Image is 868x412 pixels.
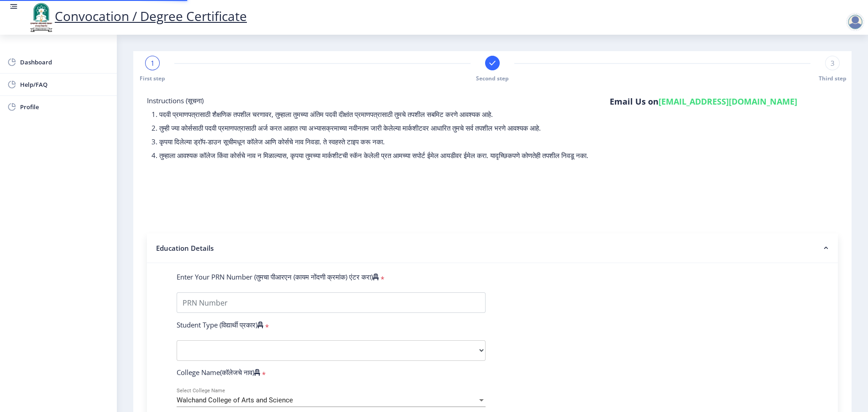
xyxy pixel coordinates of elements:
[27,7,247,25] a: Convocation / Degree Certificate
[20,101,110,112] span: Profile
[177,272,379,281] label: Enter Your PRN Number (तुमचा पीआरएन (कायम नोंदणी क्रमांक) एंटर करा)
[20,57,110,68] span: Dashboard
[831,58,835,68] span: 3
[610,96,797,107] h6: Email Us on
[659,96,797,107] a: [EMAIL_ADDRESS][DOMAIN_NAME]
[177,396,293,404] span: Walchand College of Arts and Science
[152,123,607,132] p: 2. तुम्ही ज्या कोर्ससाठी पदवी प्रमाणपत्रासाठी अर्ज करत आहात त्या अभ्यासक्रमाच्या नवीनतम जारी केले...
[20,79,110,90] span: Help/FAQ
[147,96,204,105] span: Instructions (सूचना)
[819,74,847,82] span: Third step
[177,368,260,377] label: College Name(कॉलेजचे नाव)
[476,74,509,82] span: Second step
[152,110,607,119] p: 1. पदवी प्रमाणपत्रासाठी शैक्षणिक तपशील चरणावर, तुम्हाला तुमच्या अंतिम पदवी दीक्षांत प्रमाणपत्रासा...
[152,151,607,160] p: 4. तुम्हाला आवश्यक कॉलेज किंवा कोर्सचे नाव न मिळाल्यास, कृपया तुमच्या मार्कशीटची स्कॅन केलेली प्र...
[177,320,263,329] label: Student Type (विद्यार्थी प्रकार)
[140,74,165,82] span: First step
[151,58,155,68] span: 1
[152,137,607,146] p: 3. कृपया दिलेल्या ड्रॉप-डाउन सूचीमधून कॉलेज आणि कोर्सचे नाव निवडा. ते स्वहस्ते टाइप करू नका.
[177,292,486,313] input: PRN Number
[147,233,838,263] nb-accordion-item-header: Education Details
[27,2,55,33] img: logo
